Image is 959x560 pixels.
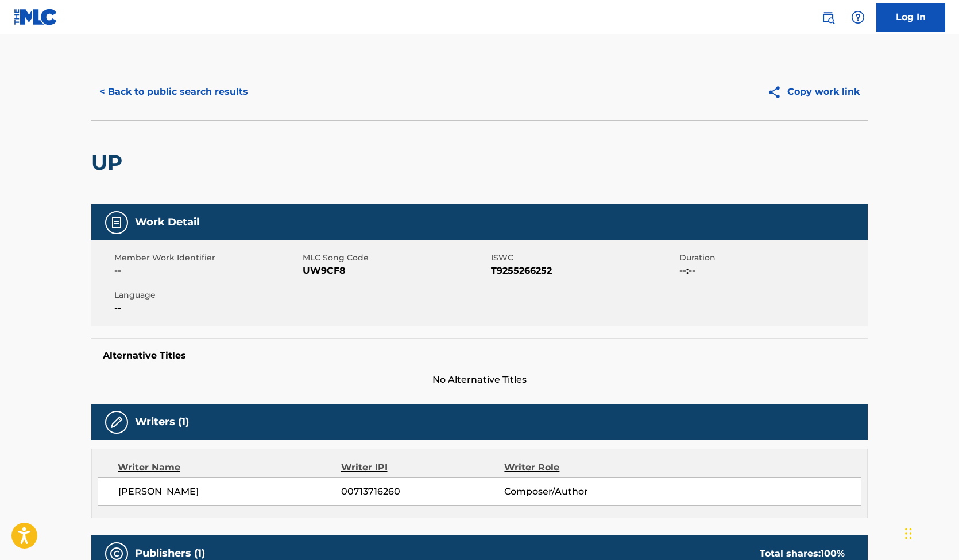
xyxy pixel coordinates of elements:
span: 00713716260 [341,485,504,499]
span: [PERSON_NAME] [118,485,341,499]
span: Duration [679,252,865,264]
div: Writer Name [118,461,341,475]
span: Composer/Author [504,485,653,499]
img: Work Detail [110,216,123,230]
span: UW9CF8 [303,264,488,278]
span: -- [114,264,300,278]
h5: Alternative Titles [103,350,856,361]
div: Writer IPI [341,461,505,475]
h5: Publishers (1) [135,547,205,560]
div: Help [846,6,869,29]
h5: Work Detail [135,216,199,229]
img: search [821,10,835,24]
span: -- [114,301,300,315]
button: < Back to public search results [91,77,256,106]
img: Writers [110,415,123,429]
img: MLC Logo [14,9,58,25]
img: Copy work link [767,85,787,99]
span: MLC Song Code [303,252,488,264]
span: ISWC [491,252,676,264]
span: Language [114,289,300,301]
span: 100 % [821,548,845,559]
a: Log In [876,3,945,32]
button: Copy work link [759,77,868,106]
div: Drag [905,516,912,551]
h5: Writers (1) [135,415,189,429]
img: help [851,10,865,24]
div: Writer Role [504,461,653,475]
iframe: Chat Widget [902,505,959,560]
span: --:-- [679,264,865,278]
a: Public Search [817,6,840,29]
span: T9255266252 [491,264,676,278]
h2: UP [91,150,128,176]
span: No Alternative Titles [91,373,868,387]
span: Member Work Identifier [114,252,300,264]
